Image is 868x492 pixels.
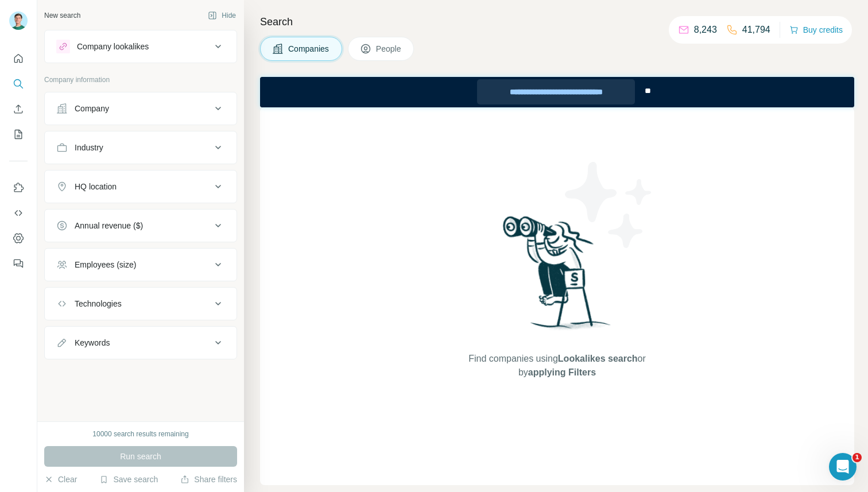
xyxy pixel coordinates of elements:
[789,22,843,38] button: Buy credits
[742,23,770,37] p: 41,794
[465,352,649,379] span: Find companies using or by
[75,103,109,114] div: Company
[9,124,28,145] button: My lists
[557,153,661,257] img: Surfe Illustration - Stars
[45,33,237,60] button: Company lookalikes
[9,228,28,249] button: Dashboard
[75,220,143,231] div: Annual revenue ($)
[45,95,237,122] button: Company
[260,14,854,30] h4: Search
[75,298,122,309] div: Technologies
[44,75,237,85] p: Company information
[45,329,237,357] button: Keywords
[9,253,28,274] button: Feedback
[75,259,136,270] div: Employees (size)
[9,73,28,94] button: Search
[694,23,717,37] p: 8,243
[44,474,77,485] button: Clear
[44,10,80,21] div: New search
[180,474,237,485] button: Share filters
[852,453,862,462] span: 1
[45,173,237,200] button: HQ location
[9,203,28,223] button: Use Surfe API
[45,290,237,317] button: Technologies
[376,43,402,55] span: People
[9,48,28,69] button: Quick start
[260,77,854,107] iframe: Banner
[99,474,158,485] button: Save search
[829,453,857,481] iframe: Intercom live chat
[45,212,237,239] button: Annual revenue ($)
[558,354,638,363] span: Lookalikes search
[75,337,110,348] div: Keywords
[75,181,117,192] div: HQ location
[9,99,28,119] button: Enrich CSV
[200,7,244,24] button: Hide
[75,142,103,153] div: Industry
[45,134,237,161] button: Industry
[9,11,28,30] img: Avatar
[288,43,330,55] span: Companies
[528,367,596,377] span: applying Filters
[45,251,237,278] button: Employees (size)
[92,429,188,439] div: 10000 search results remaining
[9,177,28,198] button: Use Surfe on LinkedIn
[77,41,149,52] div: Company lookalikes
[498,213,617,341] img: Surfe Illustration - Woman searching with binoculars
